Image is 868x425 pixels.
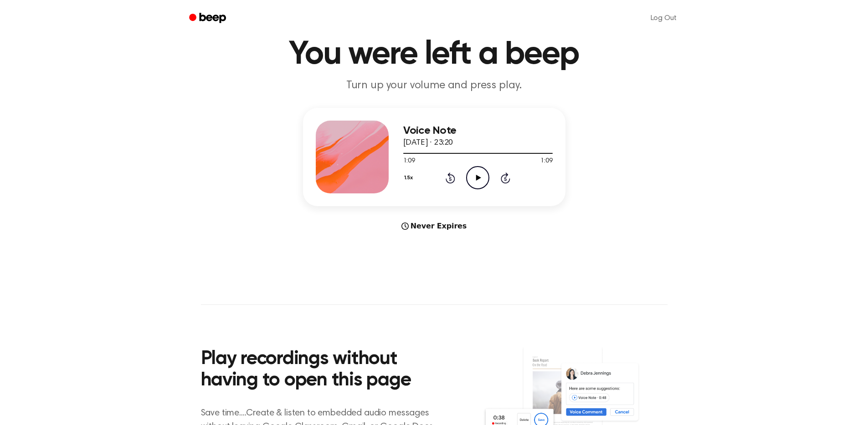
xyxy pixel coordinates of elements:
span: 1:09 [403,157,415,166]
button: 1.5x [403,170,416,186]
p: Turn up your volume and press play. [259,78,609,93]
span: 1:09 [540,157,552,166]
span: [DATE] · 23:20 [403,139,453,147]
div: Never Expires [303,221,565,232]
h3: Voice Note [403,125,553,137]
a: Beep [183,10,234,27]
a: Log Out [642,7,686,29]
h1: You were left a beep [201,38,668,71]
h2: Play recordings without having to open this page [201,349,447,392]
